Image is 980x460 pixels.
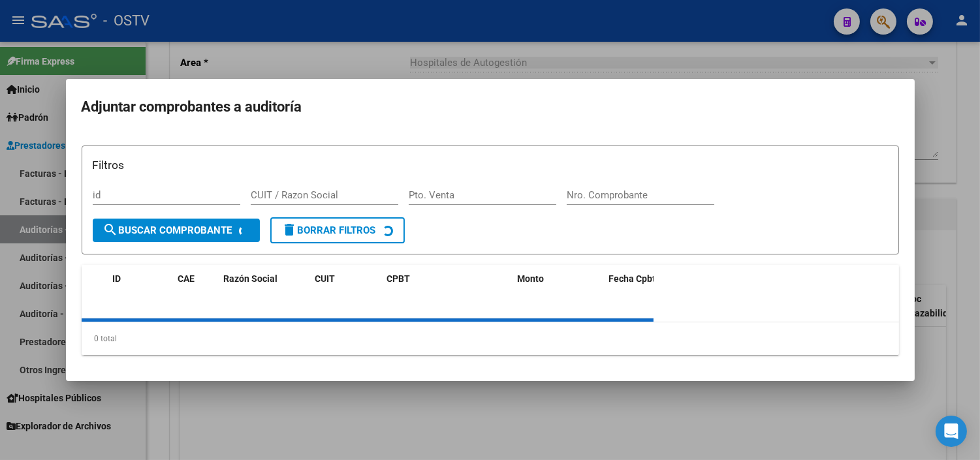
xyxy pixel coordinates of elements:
span: Monto [518,273,545,284]
span: Razón Social [224,273,278,284]
datatable-header-cell: Fecha Cpbt [604,265,663,308]
span: Borrar Filtros [282,224,376,236]
div: Open Intercom Messenger [936,416,967,447]
datatable-header-cell: Monto [513,265,604,308]
button: Borrar Filtros [270,217,405,243]
span: CPBT [387,273,411,284]
datatable-header-cell: CPBT [382,265,513,308]
span: Fecha Cpbt [609,273,656,284]
div: 0 total [82,322,899,355]
datatable-header-cell: Razón Social [219,265,310,308]
mat-icon: delete [282,222,298,238]
span: CUIT [315,273,336,284]
datatable-header-cell: CUIT [310,265,382,308]
span: Buscar Comprobante [103,224,232,236]
datatable-header-cell: CAE [173,265,219,308]
button: Buscar Comprobante [93,219,260,242]
mat-icon: search [103,222,119,238]
h2: Adjuntar comprobantes a auditoría [82,95,899,119]
h3: Filtros [93,157,888,174]
span: CAE [178,273,195,284]
span: ID [113,273,121,284]
datatable-header-cell: ID [108,265,173,308]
